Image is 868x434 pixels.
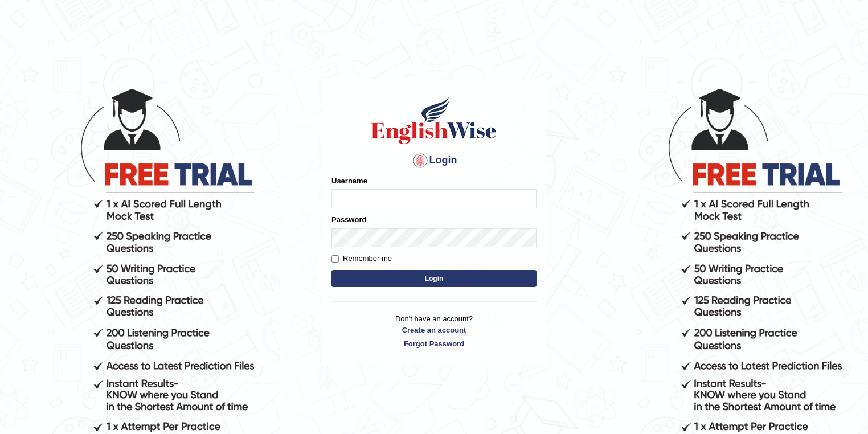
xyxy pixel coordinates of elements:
[369,95,499,146] img: Logo of English Wise sign in for intelligent practice with AI
[331,152,537,170] h4: Login
[331,253,392,264] label: Remember me
[331,338,537,349] a: Forgot Password
[331,325,537,335] a: Create an account
[331,313,537,349] p: Don't have an account?
[331,175,367,186] label: Username
[331,270,537,287] button: Login
[331,255,339,263] input: Remember me
[331,214,366,225] label: Password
